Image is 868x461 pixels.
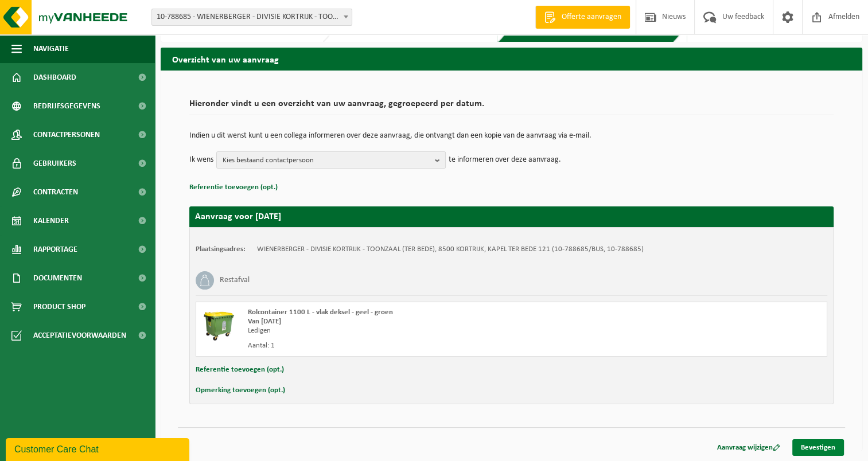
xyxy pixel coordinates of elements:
[709,439,789,456] a: Aanvraag wijzigen
[248,308,393,316] span: Rolcontainer 1100 L - vlak deksel - geel - groen
[189,99,834,115] h2: Hieronder vindt u een overzicht van uw aanvraag, gegroepeerd per datum.
[449,151,561,169] p: te informeren over deze aanvraag.
[189,132,834,140] p: Indien u dit wenst kunt u een collega informeren over deze aanvraag, die ontvangt dan een kopie v...
[151,9,352,26] span: 10-788685 - WIENERBERGER - DIVISIE KORTRIJK - TOONZAAL (TER BEDE) - KORTRIJK
[33,34,69,63] span: Navigatie
[223,152,430,169] span: Kies bestaand contactpersoon
[152,9,352,25] span: 10-788685 - WIENERBERGER - DIVISIE KORTRIJK - TOONZAAL (TER BEDE) - KORTRIJK
[196,383,285,398] button: Opmerking toevoegen (opt.)
[216,151,446,169] button: Kies bestaand contactpersoon
[196,362,284,377] button: Referentie toevoegen (opt.)
[33,206,69,235] span: Kalender
[248,326,558,335] div: Ledigen
[33,149,76,178] span: Gebruikers
[161,48,862,70] h2: Overzicht van uw aanvraag
[33,178,78,206] span: Contracten
[33,63,76,92] span: Dashboard
[33,235,77,264] span: Rapportage
[202,308,236,342] img: WB-1100-HPE-GN-50.png
[248,341,558,350] div: Aantal: 1
[189,180,278,195] button: Referentie toevoegen (opt.)
[220,271,250,290] h3: Restafval
[248,318,281,325] strong: Van [DATE]
[33,292,85,321] span: Product Shop
[535,6,630,29] a: Offerte aanvragen
[189,151,213,169] p: Ik wens
[792,439,844,456] a: Bevestigen
[33,92,100,120] span: Bedrijfsgegevens
[6,436,192,461] iframe: chat widget
[196,245,246,253] strong: Plaatsingsadres:
[195,212,281,221] strong: Aanvraag voor [DATE]
[559,11,624,23] span: Offerte aanvragen
[33,120,100,149] span: Contactpersonen
[257,245,644,254] td: WIENERBERGER - DIVISIE KORTRIJK - TOONZAAL (TER BEDE), 8500 KORTRIJK, KAPEL TER BEDE 121 (10-7886...
[33,264,82,292] span: Documenten
[33,321,126,350] span: Acceptatievoorwaarden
